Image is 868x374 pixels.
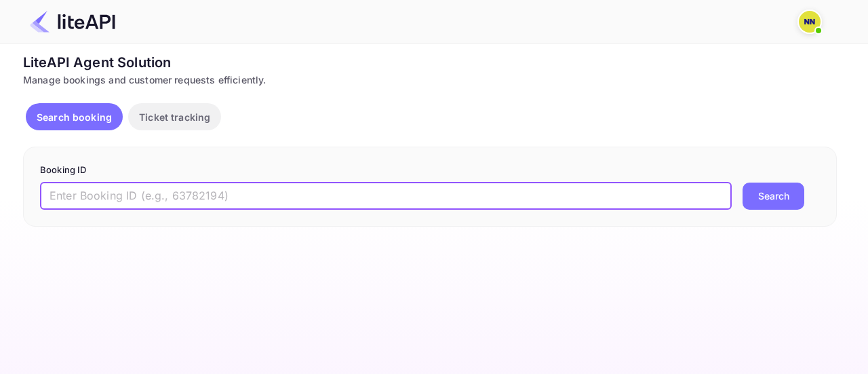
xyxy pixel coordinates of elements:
p: Search booking [37,110,112,124]
p: Ticket tracking [139,110,210,124]
input: Enter Booking ID (e.g., 63782194) [40,183,732,210]
p: Booking ID [40,164,820,177]
img: LiteAPI Logo [30,11,115,33]
button: Search [743,183,804,210]
div: Manage bookings and customer requests efficiently. [23,73,837,87]
img: N/A N/A [799,11,821,33]
div: LiteAPI Agent Solution [23,52,837,73]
